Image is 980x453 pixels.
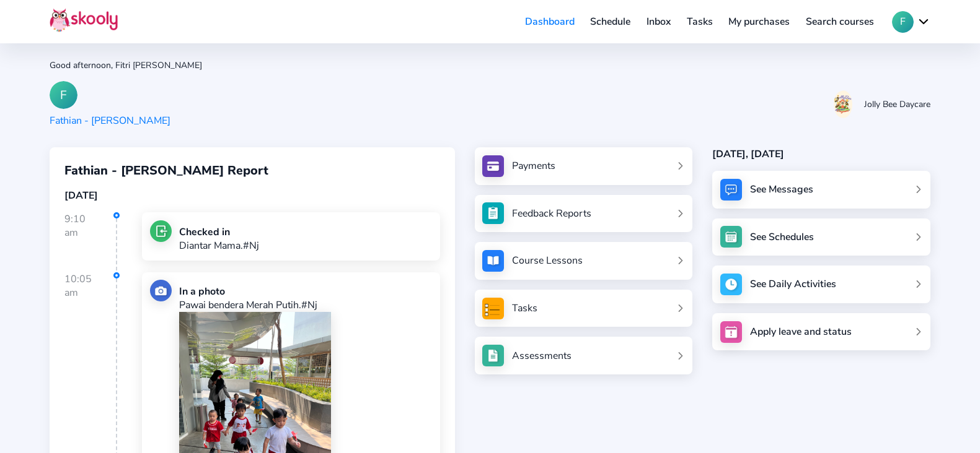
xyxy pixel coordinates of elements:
a: Apply leave and status [712,313,930,351]
img: activity.jpg [720,274,742,295]
div: See Daily Activities [750,277,836,291]
img: payments.jpg [482,155,504,177]
img: apply_leave.jpg [720,321,742,343]
a: Inbox [638,12,679,32]
img: assessments.jpg [482,345,504,366]
img: 20201103140951286199961659839494hYz471L5eL1FsRFsP4.jpg [834,90,852,118]
div: Assessments [512,349,572,363]
div: Checked in [179,225,259,239]
span: Fathian - [PERSON_NAME] Report [64,162,268,179]
img: messages.jpg [720,179,742,201]
a: Assessments [482,345,684,366]
a: See Schedules [712,218,930,256]
div: am [64,286,116,300]
img: Skooly [50,8,118,32]
div: [DATE] [64,189,440,202]
img: photo.jpg [150,280,172,301]
a: Dashboard [517,12,583,32]
a: My purchases [720,12,798,32]
div: Good afternoon, Fitri [PERSON_NAME] [50,59,930,71]
div: Jolly Bee Daycare [864,98,930,110]
img: tasksForMpWeb.png [482,298,504,319]
a: Course Lessons [482,250,684,272]
p: Diantar Mama.#Nj [179,239,259,252]
div: Fathian - [PERSON_NAME] [50,114,170,127]
a: See Daily Activities [712,265,930,303]
p: Pawai bendera Merah Putih.#Nj [179,298,432,312]
div: In a photo [179,285,432,298]
div: Tasks [512,301,537,315]
div: See Messages [750,183,813,196]
div: Feedback Reports [512,207,591,220]
div: Payments [512,159,555,173]
img: courses.jpg [482,250,504,272]
div: F [50,81,77,109]
img: see_atten.jpg [482,202,504,224]
a: Schedule [583,12,639,32]
img: schedule.jpg [720,226,742,248]
a: Tasks [679,12,721,32]
div: Apply leave and status [750,325,852,339]
a: Search courses [798,12,882,32]
div: Course Lessons [512,254,583,267]
img: checkin.jpg [150,220,172,242]
div: See Schedules [750,230,814,244]
button: Fchevron down outline [892,11,930,33]
a: Feedback Reports [482,202,684,224]
div: 9:10 [64,212,117,270]
a: Payments [482,155,684,177]
a: Tasks [482,298,684,319]
div: [DATE], [DATE] [712,147,930,161]
div: am [64,226,116,239]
